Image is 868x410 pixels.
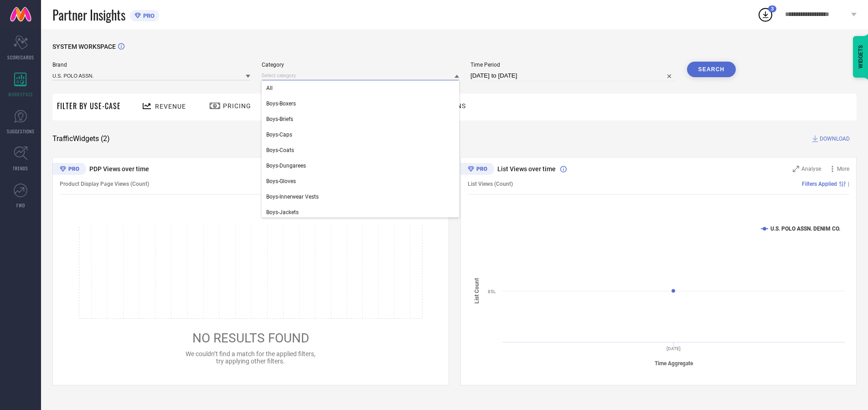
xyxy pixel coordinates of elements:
span: Analyse [801,166,821,172]
span: NO RESULTS FOUND [192,331,309,346]
text: [DATE] [666,346,681,351]
span: PRO [141,12,155,19]
div: Boys-Briefs [262,111,460,127]
span: Boys-Coats [266,147,294,153]
tspan: List Count [474,278,480,304]
span: TRENDS [13,165,28,172]
span: 3 [771,6,774,12]
div: Open download list [757,6,774,23]
text: U.S. POLO ASSN. DENIM CO. [770,226,840,232]
span: SCORECARDS [7,54,34,61]
span: List Views over time [497,165,556,173]
div: Boys-Jackets [262,205,460,220]
span: WORKSPACE [8,91,33,98]
tspan: Time Aggregate [655,360,693,367]
span: Boys-Innerwear Vests [266,194,319,200]
span: Time Period [470,62,676,68]
span: Pricing [223,102,251,110]
div: Boys-Caps [262,127,460,142]
input: Select category [262,71,460,80]
span: SUGGESTIONS [7,128,35,135]
span: PDP Views over time [89,165,149,173]
span: Revenue [155,103,186,110]
div: Premium [460,163,494,177]
span: Filters Applied [802,181,837,187]
div: All [262,80,460,96]
span: Boys-Dungarees [266,163,306,169]
span: More [837,166,849,172]
div: Boys-Dungarees [262,158,460,173]
span: Filter By Use-Case [57,100,121,111]
span: We couldn’t find a match for the applied filters, try applying other filters. [186,350,315,365]
span: Boys-Gloves [266,178,296,184]
div: Boys-Boxers [262,96,460,111]
span: All [266,85,273,91]
span: Brand [52,62,250,68]
span: Partner Insights [52,5,125,24]
div: Boys-Innerwear Vests [262,189,460,205]
span: Boys-Boxers [266,100,296,107]
span: Traffic Widgets ( 2 ) [52,134,110,143]
span: | [848,181,849,187]
span: DOWNLOAD [820,134,850,143]
button: Search [687,62,736,77]
input: Select time period [470,70,676,81]
span: Boys-Jackets [266,209,299,216]
span: List Views (Count) [468,181,513,187]
span: FWD [16,202,25,209]
text: 85L [488,289,496,294]
div: Boys-Gloves [262,173,460,189]
span: Boys-Briefs [266,116,293,122]
div: Boys-Coats [262,142,460,158]
span: SYSTEM WORKSPACE [52,43,116,50]
span: Boys-Caps [266,131,292,138]
span: Product Display Page Views (Count) [60,181,149,187]
span: Category [262,62,460,68]
div: Premium [52,163,86,177]
svg: Zoom [793,166,799,172]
